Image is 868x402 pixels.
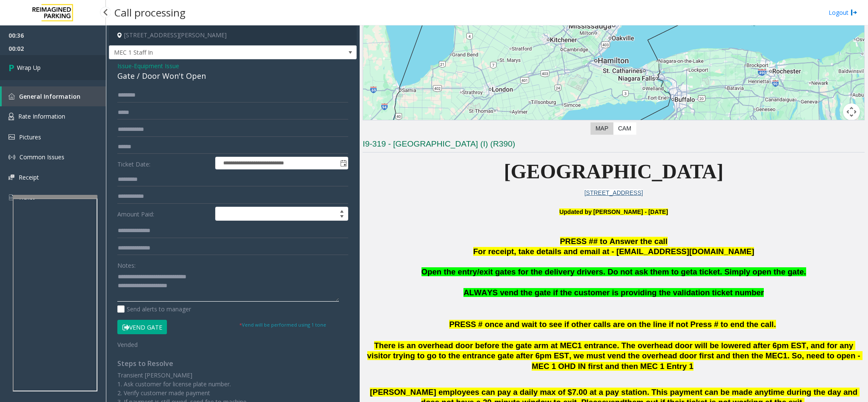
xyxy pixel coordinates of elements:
[367,341,862,371] span: There is an overhead door before the gate arm at MEC1 entrance. The overhead door will be lowered...
[365,119,393,130] img: Google
[18,112,65,120] span: Rate Information
[8,154,15,161] img: 'icon'
[115,157,213,169] label: Ticket Date:
[117,61,132,70] span: Issue
[8,194,14,201] img: 'icon'
[829,8,857,17] a: Logout
[463,288,764,297] span: ALWAYS vend the gate if the customer is providing the validation ticket number
[17,63,41,72] span: Wrap Up
[134,61,179,70] span: Equipment Issue
[591,122,613,135] label: Map
[8,134,15,140] img: 'icon'
[117,320,167,334] button: Vend Gate
[559,208,668,215] b: Updated by [PERSON_NAME] - [DATE]
[109,46,307,59] span: MEC 1 Staff In
[132,62,179,70] span: -
[117,305,191,313] label: Send alerts to manager
[338,157,348,169] span: Toggle popup
[8,113,14,120] img: 'icon'
[117,258,136,270] label: Notes:
[449,320,776,329] span: PRESS # once and wait to see if other calls are on the line if not Press # to end the call.
[117,360,348,368] h4: Steps to Resolve
[110,2,190,23] h3: Call processing
[2,86,106,106] a: General Information
[19,92,80,100] span: General Information
[843,103,860,120] button: Map camera controls
[560,237,668,246] span: PRESS ## to Answer the call
[422,267,693,276] span: Open the entry/exit gates for the delivery drivers. Do not ask them to get
[365,119,393,130] a: Open this area in Google Maps (opens a new window)
[693,267,806,276] span: a ticket. Simply open the gate.
[8,93,15,100] img: 'icon'
[117,341,138,349] span: Vended
[584,189,643,196] a: [STREET_ADDRESS]
[19,153,64,161] span: Common Issues
[239,322,326,328] small: Vend will be performed using 1 tone
[363,139,865,152] h3: I9-319 - [GEOGRAPHIC_DATA] (I) (R390)
[18,193,35,201] span: Ticket
[613,122,636,135] label: CAM
[115,207,213,221] label: Amount Paid:
[117,70,348,82] div: Gate / Door Won't Open
[19,133,41,141] span: Pictures
[336,214,348,221] span: Decrease value
[336,207,348,214] span: Increase value
[109,25,357,45] h4: [STREET_ADDRESS][PERSON_NAME]
[851,8,857,17] img: logout
[473,247,754,256] span: For receipt, take details and email at - [EMAIL_ADDRESS][DOMAIN_NAME]
[19,173,39,181] span: Receipt
[8,175,14,180] img: 'icon'
[504,160,724,183] span: [GEOGRAPHIC_DATA]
